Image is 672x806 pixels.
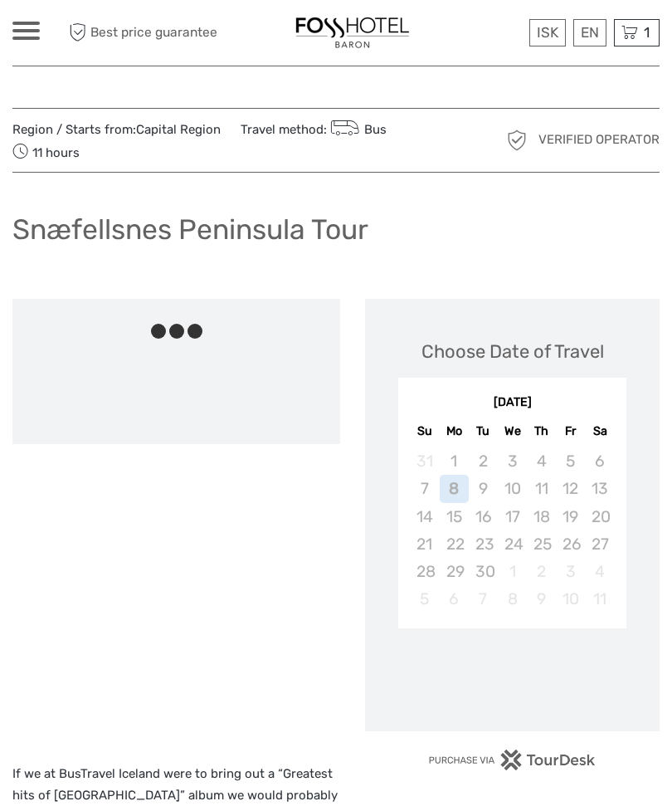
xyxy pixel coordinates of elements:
[498,558,527,585] div: Not available Wednesday, October 1st, 2025
[469,475,498,502] div: Not available Tuesday, September 9th, 2025
[469,420,498,442] div: Tu
[469,558,498,585] div: Not available Tuesday, September 30th, 2025
[585,558,614,585] div: Not available Saturday, October 4th, 2025
[556,503,585,530] div: Not available Friday, September 19th, 2025
[440,420,469,442] div: Mo
[440,503,469,530] div: Not available Monday, September 15th, 2025
[573,19,606,46] div: EN
[65,19,217,46] span: Best price guarantee
[527,447,556,475] div: Not available Thursday, September 4th, 2025
[498,420,527,442] div: We
[556,420,585,442] div: Fr
[585,503,614,530] div: Not available Saturday, September 20th, 2025
[327,122,387,137] a: Bus
[585,475,614,502] div: Not available Saturday, September 13th, 2025
[440,475,469,502] div: Not available Monday, September 8th, 2025
[410,585,439,613] div: Not available Sunday, October 5th, 2025
[410,503,439,530] div: Not available Sunday, September 14th, 2025
[469,585,498,613] div: Not available Tuesday, October 7th, 2025
[440,530,469,558] div: Not available Monday, September 22nd, 2025
[527,558,556,585] div: Not available Thursday, October 2nd, 2025
[398,394,626,412] div: [DATE]
[498,447,527,475] div: Not available Wednesday, September 3rd, 2025
[498,530,527,558] div: Not available Wednesday, September 24th, 2025
[410,475,439,502] div: Not available Sunday, September 7th, 2025
[585,447,614,475] div: Not available Saturday, September 6th, 2025
[538,131,660,149] span: Verified Operator
[12,140,80,164] span: 11 hours
[641,24,652,41] span: 1
[440,447,469,475] div: Not available Monday, September 1st, 2025
[556,530,585,558] div: Not available Friday, September 26th, 2025
[527,475,556,502] div: Not available Thursday, September 11th, 2025
[556,447,585,475] div: Not available Friday, September 5th, 2025
[428,750,597,770] img: PurchaseViaTourDesk.png
[469,530,498,558] div: Not available Tuesday, September 23rd, 2025
[585,585,614,613] div: Not available Saturday, October 11th, 2025
[12,212,368,247] h1: Snæfellsnes Peninsula Tour
[556,475,585,502] div: Not available Friday, September 12th, 2025
[507,671,518,681] div: Loading...
[291,12,414,53] img: 1355-f22f4eb0-fb05-4a92-9bea-b034c25151e6_logo_small.jpg
[498,475,527,502] div: Not available Wednesday, September 10th, 2025
[537,24,558,41] span: ISK
[498,503,527,530] div: Not available Wednesday, September 17th, 2025
[585,420,614,442] div: Sa
[527,585,556,613] div: Not available Thursday, October 9th, 2025
[410,420,439,442] div: Su
[556,585,585,613] div: Not available Friday, October 10th, 2025
[498,585,527,613] div: Not available Wednesday, October 8th, 2025
[403,447,621,613] div: month 2025-09
[410,558,439,585] div: Not available Sunday, September 28th, 2025
[527,530,556,558] div: Not available Thursday, September 25th, 2025
[556,558,585,585] div: Not available Friday, October 3rd, 2025
[527,503,556,530] div: Not available Thursday, September 18th, 2025
[421,339,604,364] div: Choose Date of Travel
[410,447,439,475] div: Not available Sunday, August 31st, 2025
[585,530,614,558] div: Not available Saturday, September 27th, 2025
[504,127,530,154] img: verified_operator_grey_128.png
[527,420,556,442] div: Th
[440,558,469,585] div: Not available Monday, September 29th, 2025
[12,121,221,139] span: Region / Starts from:
[410,530,439,558] div: Not available Sunday, September 21st, 2025
[136,122,221,137] a: Capital Region
[469,447,498,475] div: Not available Tuesday, September 2nd, 2025
[241,117,387,140] span: Travel method:
[440,585,469,613] div: Not available Monday, October 6th, 2025
[469,503,498,530] div: Not available Tuesday, September 16th, 2025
